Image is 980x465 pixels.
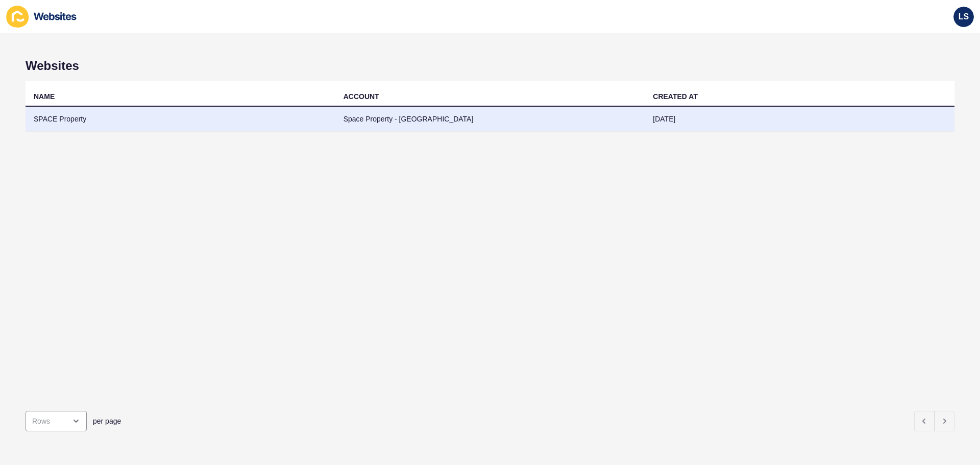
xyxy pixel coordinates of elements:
[344,91,379,102] div: ACCOUNT
[34,91,55,102] div: NAME
[645,107,954,132] td: [DATE]
[653,91,698,102] div: CREATED AT
[26,59,954,73] h1: Websites
[26,411,87,431] div: open menu
[26,107,335,132] td: SPACE Property
[959,12,969,22] span: LS
[335,107,645,132] td: Space Property - [GEOGRAPHIC_DATA]
[93,416,121,426] span: per page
